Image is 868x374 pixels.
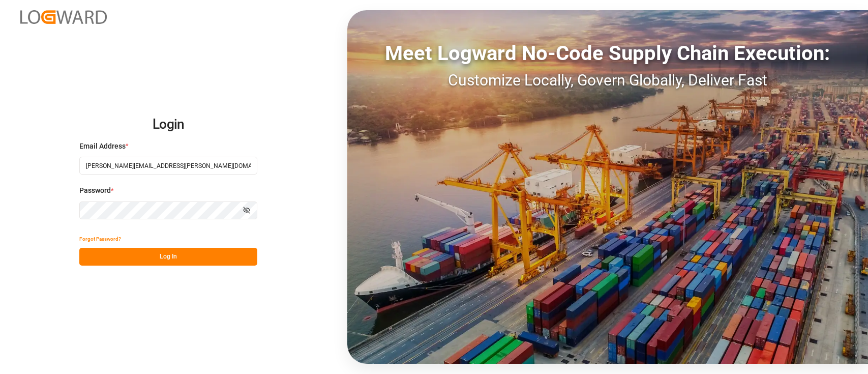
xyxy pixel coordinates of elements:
[347,69,868,92] div: Customize Locally, Govern Globally, Deliver Fast
[79,185,111,196] span: Password
[79,141,126,152] span: Email Address
[79,157,257,175] input: Enter your email
[347,38,868,69] div: Meet Logward No-Code Supply Chain Execution:
[79,248,257,266] button: Log In
[20,10,107,24] img: Logward_new_orange.png
[79,108,257,141] h2: Login
[79,230,121,248] button: Forgot Password?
